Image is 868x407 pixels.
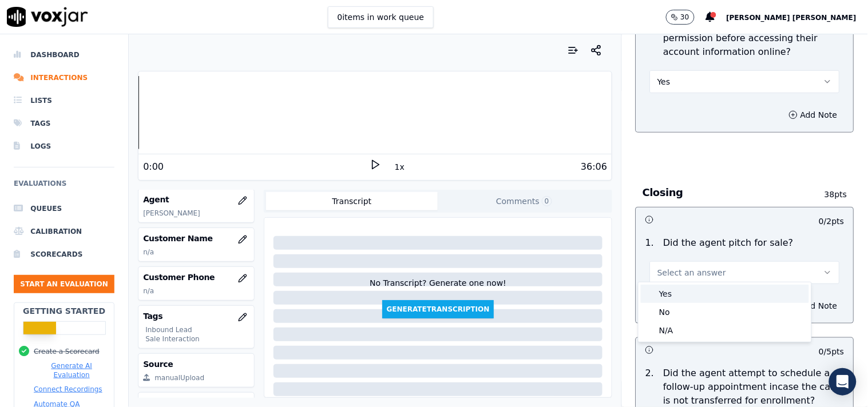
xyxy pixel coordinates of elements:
[382,300,494,318] button: GenerateTranscription
[680,13,689,22] p: 30
[34,385,102,394] button: Connect Recordings
[143,160,164,174] div: 0:00
[14,66,114,89] a: Interactions
[666,10,706,25] button: 30
[641,321,809,340] div: N/A
[657,76,671,87] span: Yes
[143,310,249,322] h3: Tags
[782,298,845,314] button: Add Note
[154,373,204,382] div: manualUpload
[23,305,105,317] h2: Getting Started
[727,14,857,22] span: [PERSON_NAME] [PERSON_NAME]
[643,185,813,200] h3: Closing
[819,346,845,357] p: 0 / 5 pts
[14,112,114,135] a: Tags
[727,10,868,24] button: [PERSON_NAME] [PERSON_NAME]
[641,303,809,321] div: No
[143,286,249,296] p: n/a
[581,160,607,174] div: 36:06
[664,18,845,59] p: Did the agent seek customer's permission before accessing their account information online?
[14,89,114,112] a: Lists
[666,10,694,25] button: 30
[14,220,114,243] a: Calibration
[393,159,407,175] button: 1x
[143,194,249,205] h3: Agent
[657,267,726,278] span: Select an answer
[438,192,610,210] button: Comments
[143,358,249,370] h3: Source
[14,177,114,197] h6: Evaluations
[641,18,659,59] p: 7 .
[34,361,109,380] button: Generate AI Evaluation
[14,43,114,66] a: Dashboard
[813,189,847,200] p: 38 pts
[34,347,100,356] button: Create a Scorecard
[145,334,249,344] p: Sale Interaction
[14,243,114,266] a: Scorecards
[143,233,249,244] h3: Customer Name
[266,192,438,210] button: Transcript
[829,368,857,396] div: Open Intercom Messenger
[370,277,506,300] div: No Transcript? Generate one now!
[145,325,249,334] p: Inbound Lead
[782,107,845,123] button: Add Note
[14,197,114,220] a: Queues
[7,7,88,27] img: voxjar logo
[641,285,809,303] div: Yes
[819,216,845,227] p: 0 / 2 pts
[14,275,114,293] button: Start an Evaluation
[143,248,249,257] p: n/a
[143,209,249,218] p: [PERSON_NAME]
[14,135,114,158] a: Logs
[641,236,659,250] p: 1 .
[143,272,249,283] h3: Customer Phone
[542,196,552,206] span: 0
[328,6,434,28] button: 0items in work queue
[664,236,794,250] p: Did the agent pitch for sale?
